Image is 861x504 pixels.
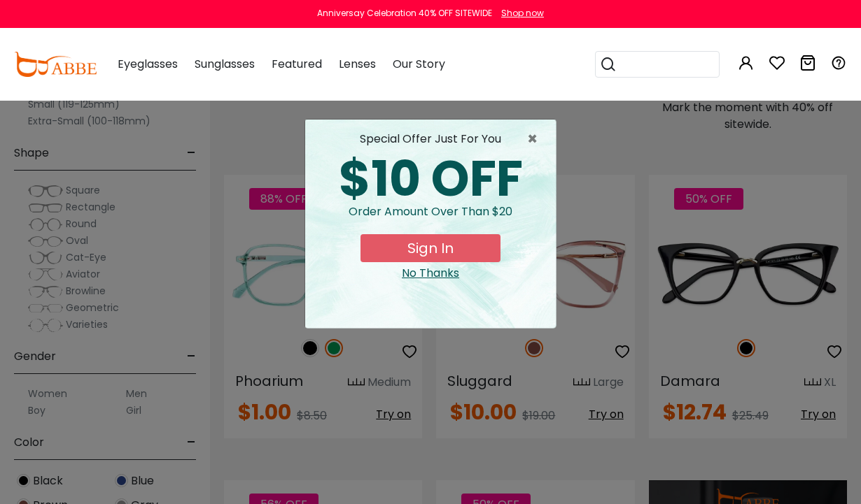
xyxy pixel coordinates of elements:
[360,234,500,262] button: Sign In
[393,56,445,72] span: Our Story
[272,56,322,72] span: Featured
[316,265,545,282] div: Close
[195,56,255,72] span: Sunglasses
[317,7,492,20] div: Anniversay Celebration 40% OFF SITEWIDE
[494,7,544,19] a: Shop now
[316,131,545,147] div: special offer just for you
[339,56,376,72] span: Lenses
[316,203,545,234] div: Order amount over than $20
[501,7,544,20] div: Shop now
[527,131,545,147] button: Close
[527,131,545,147] span: ×
[14,52,97,77] img: abbeglasses.com
[118,56,178,72] span: Eyeglasses
[316,154,545,203] div: $10 OFF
